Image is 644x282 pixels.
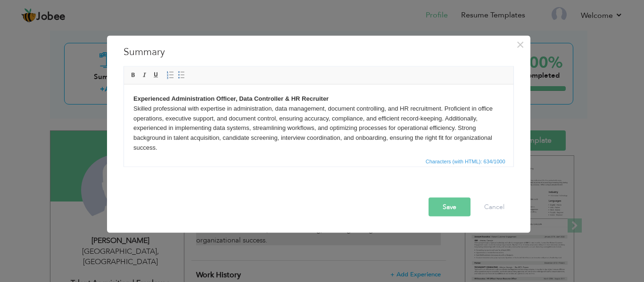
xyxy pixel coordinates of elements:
[429,197,471,216] button: Save
[513,37,528,52] button: Close
[151,70,161,80] a: Underline
[424,157,508,165] div: Statistics
[124,84,513,155] iframe: Rich Text Editor, summaryEditor
[475,197,514,216] button: Cancel
[128,70,139,80] a: Bold
[176,70,187,80] a: Insert/Remove Bulleted List
[140,70,150,80] a: Italic
[124,45,514,59] h3: Summary
[424,157,507,165] span: Characters (with HTML): 634/1000
[165,70,175,80] a: Insert/Remove Numbered List
[516,36,524,53] span: ×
